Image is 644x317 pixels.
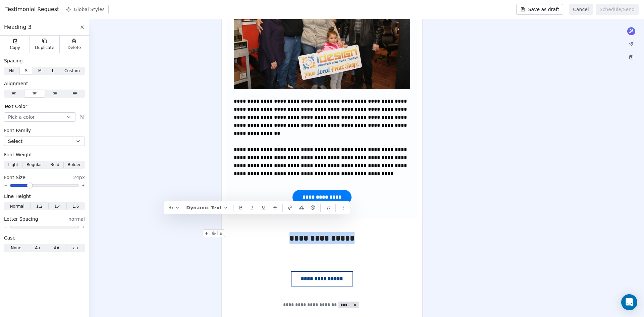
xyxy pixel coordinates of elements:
span: aa [73,245,78,251]
span: Delete [68,45,81,50]
span: Line Height [4,193,31,200]
span: AA [54,245,59,251]
button: Global Styles [62,5,109,14]
span: Select [8,138,22,145]
button: Cancel [569,4,593,15]
span: 1.4 [54,203,61,209]
span: Normal [10,203,24,209]
button: Schedule/Send [596,4,639,15]
span: Heading 3 [4,23,32,31]
span: None [11,245,21,251]
span: normal [68,216,85,222]
span: Custom [64,68,80,74]
span: Bold [50,162,59,168]
span: Nil [9,68,14,74]
span: Testimonial Request [5,5,59,13]
span: Regular [26,162,42,168]
div: Open Intercom Messenger [621,294,637,310]
span: Letter Spacing [4,216,38,222]
span: M [38,68,42,74]
span: Font Weight [4,151,32,158]
span: 24px [73,174,85,181]
span: Bolder [68,162,81,168]
span: L [52,68,54,74]
span: Font Family [4,127,31,134]
span: Font Size [4,174,25,181]
button: Save as draft [516,4,563,15]
span: Duplicate [35,45,54,50]
span: Spacing [4,57,23,64]
span: Light [8,162,18,168]
span: 1.6 [72,203,79,209]
span: Text Color [4,103,27,110]
span: 1.2 [36,203,43,209]
span: Copy [10,45,20,50]
span: Aa [35,245,40,251]
span: Case [4,234,15,241]
span: Alignment [4,80,28,87]
button: Dynamic Text [183,203,231,213]
button: Pick a color [4,112,75,122]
